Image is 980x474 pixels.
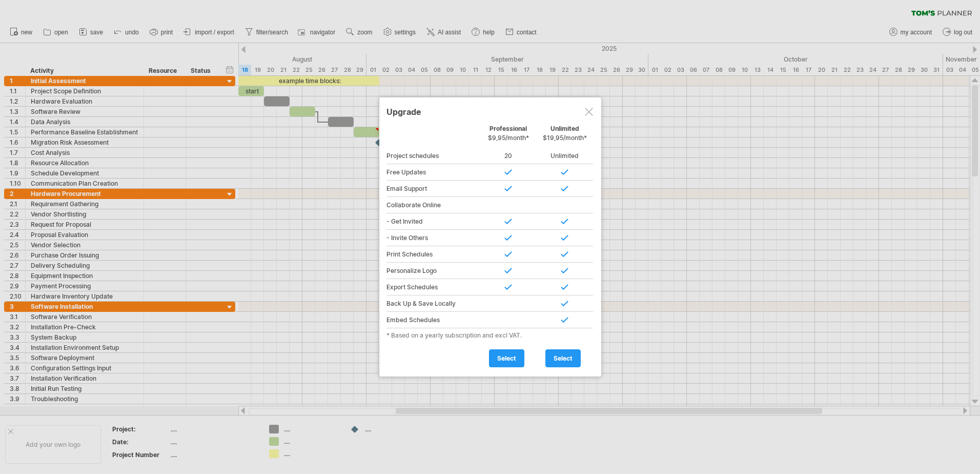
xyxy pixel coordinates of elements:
[386,246,480,263] div: Print Schedules
[537,125,593,147] div: Unlimited
[480,148,537,164] div: 20
[554,354,573,362] span: select
[386,164,480,181] div: Free Updates
[386,230,480,246] div: - Invite Others
[489,349,524,367] a: select
[386,197,480,213] div: Collaborate Online
[488,134,529,142] span: $9,95/month*
[543,134,587,142] span: $19,95/month*
[545,349,581,367] a: select
[386,181,480,197] div: Email Support
[386,263,480,279] div: Personalize Logo
[480,125,537,147] div: Professional
[386,295,480,312] div: Back Up & Save Locally
[386,213,480,230] div: - Get Invited
[386,148,480,164] div: Project schedules
[386,279,480,295] div: Export Schedules
[497,354,516,362] span: select
[386,102,594,121] div: Upgrade
[386,312,480,328] div: Embed Schedules
[386,331,594,339] div: * Based on a yearly subscription and excl VAT.
[537,148,593,164] div: Unlimited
